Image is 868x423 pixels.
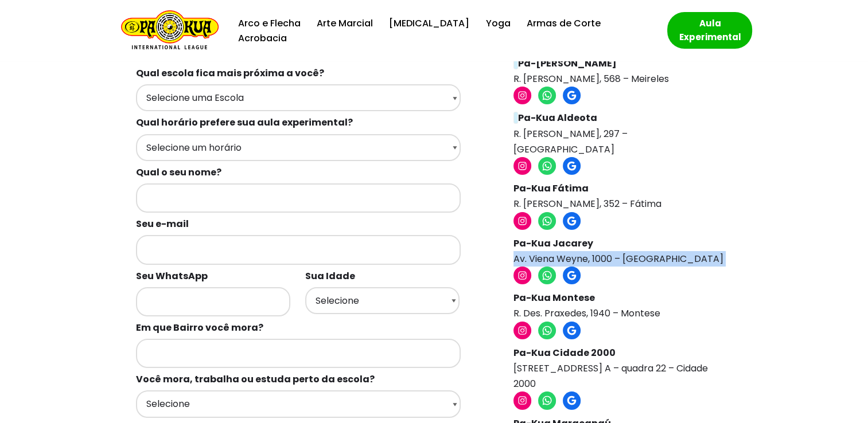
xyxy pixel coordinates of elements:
p: R. [PERSON_NAME], 352 – Fátima [513,181,726,211]
strong: Pa-Kua Fátima [513,182,589,195]
p: Av. Viena Weyne, 1000 – [GEOGRAPHIC_DATA] [513,236,726,267]
b: Qual o seu nome? [136,166,221,179]
a: Acrobacia [238,30,287,46]
strong: Pa-Kua Jacarey [513,237,593,250]
b: Qual horário prefere sua aula experimental? [136,116,353,129]
p: [STREET_ADDRESS] A – quadra 22 – Cidade 2000 [513,345,726,392]
a: [MEDICAL_DATA] [389,15,469,31]
a: Armas de Corte [526,15,600,31]
b: Sua Idade [305,269,355,283]
strong: Pa-Kua Aldeota [518,111,597,124]
p: R. [PERSON_NAME], 568 – Meireles [513,56,726,87]
a: Escola de Conhecimentos Orientais Pa-Kua Uma escola para toda família [115,10,219,51]
b: Seu WhatsApp [136,269,208,283]
p: R. [PERSON_NAME], 297 – [GEOGRAPHIC_DATA] [513,110,726,157]
b: Seu e-mail [136,217,189,230]
a: Aula Experimental [667,12,752,49]
a: Arte Marcial [317,15,373,31]
b: Você mora, trabalha ou estuda perto da escola? [136,373,375,386]
p: R. Des. Praxedes, 1940 – Montese [513,290,726,321]
strong: Pa-Kua Montese [513,291,595,304]
a: Yoga [485,15,510,31]
div: Menu primário [236,15,650,46]
strong: Pa-Kua Cidade 2000 [513,346,616,359]
b: Qual escola fica mais próxima a você? [136,66,324,80]
strong: Pa-[PERSON_NAME] [518,57,617,70]
b: Em que Bairro você mora? [136,321,263,334]
a: Arco e Flecha [238,15,301,31]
